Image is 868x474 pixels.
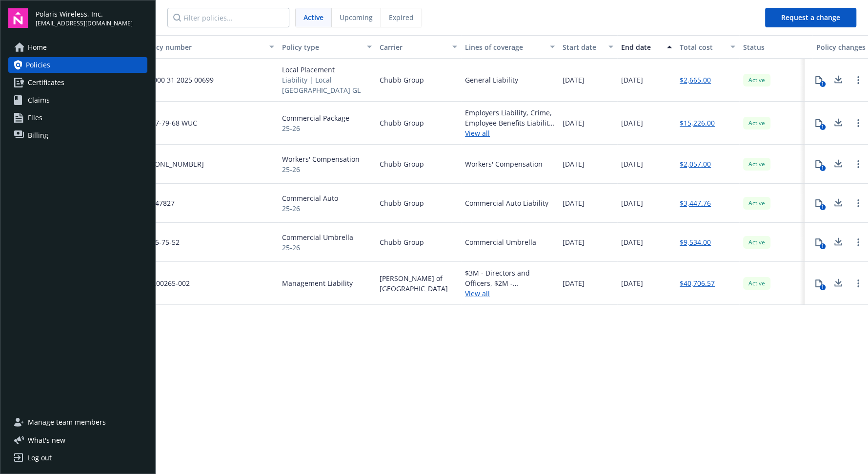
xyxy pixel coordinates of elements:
[28,435,65,445] span: What ' s new
[28,128,48,143] span: Billing
[282,65,372,75] span: Local Placement
[820,81,826,87] div: 1
[282,123,349,133] span: 25-26
[380,118,424,128] span: Chubb Group
[765,8,856,27] button: Request a change
[28,75,64,90] span: Certificates
[136,42,263,52] div: Policy number
[282,242,353,253] span: 25-26
[36,9,133,19] span: Polaris Wireless, Inc.
[563,118,585,128] span: [DATE]
[559,35,617,59] button: Start date
[282,75,372,95] span: Liability | Local [GEOGRAPHIC_DATA] GL
[465,108,555,128] div: Employers Liability, Crime, Employee Benefits Liability, Workers' Compensation, Commercial Proper...
[621,159,643,169] span: [DATE]
[8,435,81,445] button: What's new
[747,160,767,169] span: Active
[563,278,585,288] span: [DATE]
[563,159,585,169] span: [DATE]
[8,414,147,430] a: Manage team members
[380,198,424,208] span: Chubb Group
[282,278,353,288] span: Management Liability
[563,42,603,52] div: Start date
[465,42,544,52] div: Lines of coverage
[136,159,204,169] span: [PHONE_NUMBER]
[28,110,42,126] span: Files
[621,237,643,247] span: [DATE]
[136,118,197,128] span: 3587-79-68 WUC
[747,119,767,128] span: Active
[680,237,711,247] a: $9,534.00
[621,278,643,288] span: [DATE]
[28,40,47,55] span: Home
[28,92,50,108] span: Claims
[303,12,323,22] span: Active
[8,128,147,143] a: Billing
[680,198,711,208] a: $3,447.76
[852,278,864,289] a: Open options
[380,273,457,294] span: [PERSON_NAME] of [GEOGRAPHIC_DATA]
[680,118,715,128] a: $15,226.00
[282,203,338,214] span: 25-26
[389,12,414,22] span: Expired
[136,42,263,52] div: Toggle SortBy
[376,35,461,59] button: Carrier
[820,204,826,210] div: 1
[852,158,864,170] a: Open options
[680,159,711,169] a: $2,057.00
[621,118,643,128] span: [DATE]
[820,243,826,249] div: 1
[380,42,446,52] div: Carrier
[8,57,147,73] a: Policies
[8,75,147,90] a: Certificates
[167,8,289,27] input: Filter policies...
[28,414,106,430] span: Manage team members
[747,199,767,208] span: Active
[809,113,828,133] button: 1
[852,74,864,86] a: Open options
[8,8,28,28] img: navigator-logo.svg
[380,159,424,169] span: Chubb Group
[465,75,518,85] div: General Liability
[747,76,767,85] span: Active
[26,57,50,73] span: Policies
[809,233,828,252] button: 1
[809,70,828,90] button: 1
[809,154,828,174] button: 1
[282,113,349,123] span: Commercial Package
[461,35,559,59] button: Lines of coverage
[852,237,864,248] a: Open options
[465,128,555,138] a: View all
[563,198,585,208] span: [DATE]
[465,159,543,169] div: Workers' Compensation
[747,238,767,247] span: Active
[820,284,826,290] div: 1
[282,193,338,203] span: Commercial Auto
[743,42,808,52] div: Status
[282,164,360,174] span: 25-26
[136,237,180,247] span: 7985-75-52
[621,42,661,52] div: End date
[380,75,424,85] span: Chubb Group
[380,237,424,247] span: Chubb Group
[340,12,373,22] span: Upcoming
[680,42,725,52] div: Total cost
[8,40,147,55] a: Home
[621,198,643,208] span: [DATE]
[28,450,52,466] div: Log out
[465,198,548,208] div: Commercial Auto Liability
[809,194,828,213] button: 1
[852,197,864,209] a: Open options
[563,237,585,247] span: [DATE]
[36,19,133,28] span: [EMAIL_ADDRESS][DOMAIN_NAME]
[136,75,214,85] span: P 1000 31 2025 00699
[465,237,536,247] div: Commercial Umbrella
[136,278,190,288] span: ADL00265-002
[36,8,147,28] button: Polaris Wireless, Inc.[EMAIL_ADDRESS][DOMAIN_NAME]
[747,279,767,288] span: Active
[563,75,585,85] span: [DATE]
[8,110,147,126] a: Files
[852,117,864,129] a: Open options
[676,35,739,59] button: Total cost
[282,42,361,52] div: Policy type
